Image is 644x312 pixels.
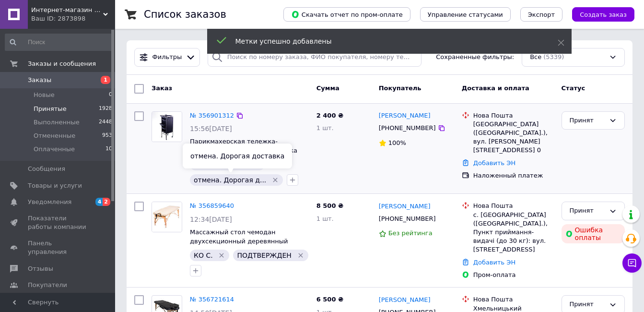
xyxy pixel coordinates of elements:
[190,138,299,172] a: Парикмахерская тележка-помощник тележка на 4 ящичка для мастера парикмахера 3079Н _black
[580,11,627,18] span: Создать заказ
[235,36,534,46] div: Метки успешно добавлены
[473,202,554,210] div: Нова Пошта
[190,216,232,223] span: 12:34[DATE]
[473,120,554,155] div: [GEOGRAPHIC_DATA] ([GEOGRAPHIC_DATA].), вул. [PERSON_NAME][STREET_ADDRESS] 0
[520,7,562,22] button: Экспорт
[570,206,605,216] div: Принят
[570,116,605,126] div: Принят
[28,60,96,68] span: Заказы и сообщения
[31,14,115,23] div: Ваш ID: 2873898
[190,112,234,119] a: № 356901312
[562,224,625,243] div: Ошибка оплаты
[379,111,431,120] a: [PERSON_NAME]
[570,300,605,310] div: Принят
[316,202,343,209] span: 8 500 ₴
[28,198,71,206] span: Уведомления
[562,84,585,92] span: Статус
[31,6,103,14] span: Интернет-магазин "M-Beauty"
[377,122,438,134] div: [PHONE_NUMBER]
[473,295,554,304] div: Нова Пошта
[194,176,266,184] span: отмена. Дорогая д...
[194,252,213,259] span: КО С.
[152,84,172,92] span: Заказ
[34,132,75,140] span: Отмененные
[316,215,334,222] span: 1 шт.
[103,198,110,206] span: 2
[183,144,292,168] div: отмена. Дорогая доставка
[316,112,343,119] span: 2 400 ₴
[152,111,182,142] a: Фото товару
[473,259,515,266] a: Добавить ЭН
[95,198,103,206] span: 4
[102,132,112,140] span: 953
[528,11,555,18] span: Экспорт
[379,202,431,211] a: [PERSON_NAME]
[190,202,234,209] a: № 356859640
[28,239,89,256] span: Панель управления
[562,11,634,18] a: Создать заказ
[473,271,554,279] div: Пром-оплата
[388,139,406,146] span: 100%
[28,214,89,231] span: Показатели работы компании
[99,118,112,127] span: 2448
[237,252,291,259] span: ПОДТВЕРЖДЕН
[34,145,75,154] span: Оплаченные
[152,112,182,142] img: Фото товару
[316,124,334,132] span: 1 шт.
[530,53,541,62] span: Все
[297,252,304,259] svg: Удалить метку
[34,105,67,113] span: Принятые
[428,11,503,18] span: Управление статусами
[190,296,234,303] a: № 356721614
[190,125,232,132] span: 15:56[DATE]
[572,7,634,22] button: Создать заказ
[28,281,67,289] span: Покупатели
[473,111,554,120] div: Нова Пошта
[28,165,65,173] span: Сообщения
[152,202,182,232] a: Фото товару
[420,7,511,22] button: Управление статусами
[622,253,642,273] button: Чат с покупателем
[144,9,226,20] h1: Список заказов
[473,159,515,167] a: Добавить ЭН
[462,84,529,92] span: Доставка и оплата
[218,252,225,259] svg: Удалить метку
[377,213,438,225] div: [PHONE_NUMBER]
[379,296,431,305] a: [PERSON_NAME]
[316,296,343,303] span: 6 500 ₴
[543,53,564,60] span: (5339)
[99,105,112,113] span: 1928
[208,48,422,67] input: Поиск по номеру заказа, ФИО покупателя, номеру телефона, Email, номеру накладной
[109,91,112,99] span: 0
[436,53,514,62] span: Сохраненные фильтры:
[316,84,340,92] span: Сумма
[379,84,422,92] span: Покупатель
[473,171,554,180] div: Наложенный платеж
[101,76,110,84] span: 1
[28,264,53,273] span: Отзывы
[388,229,433,237] span: Без рейтинга
[190,228,301,263] a: Массажный стол чемодан двухсекционный деревянный складной стол MAXIMUM кушетка для массажа перено...
[5,34,113,51] input: Поиск
[152,53,182,62] span: Фильтры
[291,10,403,19] span: Скачать отчет по пром-оплате
[28,181,82,190] span: Товары и услуги
[473,211,554,254] div: с. [GEOGRAPHIC_DATA] ([GEOGRAPHIC_DATA].), Пункт приймання-видачі (до 30 кг): вул. [STREET_ADDRESS]
[283,7,410,22] button: Скачать отчет по пром-оплате
[28,76,51,84] span: Заказы
[152,202,182,232] img: Фото товару
[105,145,112,154] span: 10
[271,176,279,184] svg: Удалить метку
[34,91,55,99] span: Новые
[34,118,80,127] span: Выполненные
